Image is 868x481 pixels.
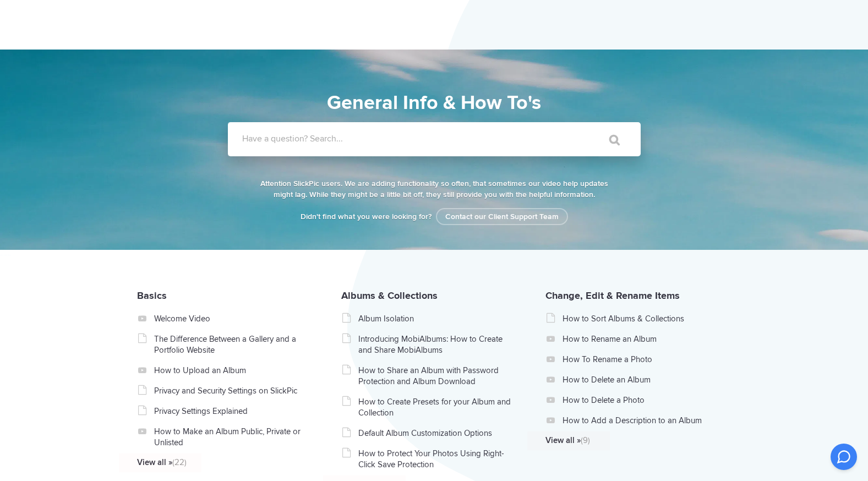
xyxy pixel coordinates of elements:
[154,313,310,324] a: Welcome Video
[242,133,655,144] label: Have a question? Search...
[436,208,568,225] a: Contact our Client Support Team
[586,127,632,153] input: 
[358,313,514,324] a: Album Isolation
[563,354,718,365] a: How To Rename a Photo
[258,178,610,200] p: Attention SlickPic users. We are adding functionality so often, that sometimes our video help upd...
[545,435,701,446] a: View all »(9)
[137,289,167,302] a: Basics
[258,211,610,222] p: Didn't find what you were looking for?
[178,88,690,118] h1: General Info & How To's
[341,289,438,302] a: Albums & Collections
[545,289,680,302] a: Change, Edit & Rename Items
[358,448,514,470] a: How to Protect Your Photos Using Right-Click Save Protection
[154,385,310,396] a: Privacy and Security Settings on SlickPic
[358,334,514,356] a: Introducing MobiAlbums: How to Create and Share MobiAlbums
[358,428,514,439] a: Default Album Customization Options
[154,334,310,356] a: The Difference Between a Gallery and a Portfolio Website
[154,426,310,448] a: How to Make an Album Public, Private or Unlisted
[563,334,718,345] a: How to Rename an Album
[563,313,718,324] a: How to Sort Albums & Collections
[358,396,514,418] a: How to Create Presets for your Album and Collection
[154,406,310,417] a: Privacy Settings Explained
[137,457,293,468] a: View all »(22)
[563,374,718,385] a: How to Delete an Album
[563,395,718,406] a: How to Delete a Photo
[154,365,310,376] a: How to Upload an Album
[563,415,718,426] a: How to Add a Description to an Album
[358,365,514,387] a: How to Share an Album with Password Protection and Album Download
